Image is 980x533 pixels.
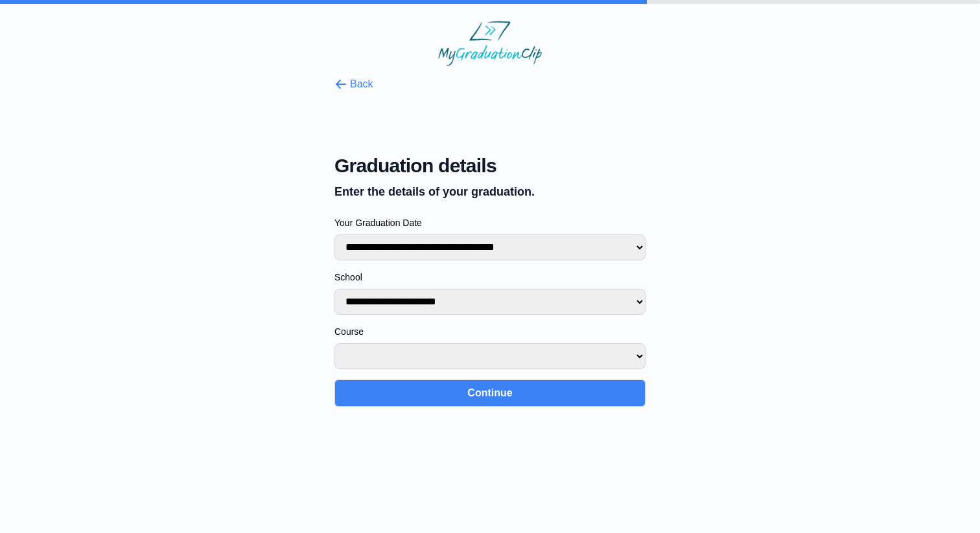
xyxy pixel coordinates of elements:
p: Enter the details of your graduation. [334,183,646,201]
label: Your Graduation Date [334,216,646,229]
button: Back [334,76,373,92]
button: Continue [334,380,646,407]
label: Course [334,325,646,338]
label: School [334,271,646,284]
span: Graduation details [334,154,646,177]
img: MyGraduationClip [438,21,542,66]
